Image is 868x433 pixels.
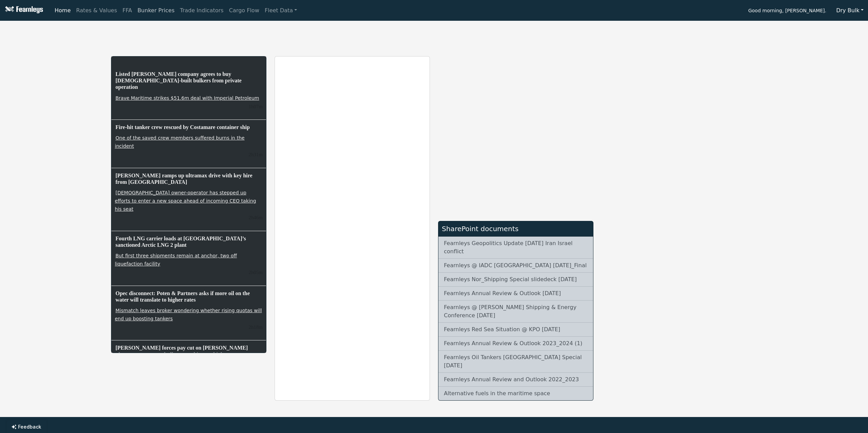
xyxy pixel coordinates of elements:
[249,104,263,109] small: 8/11/2025, 8:02:08 AM
[115,70,263,91] h6: Listed [PERSON_NAME] company agrees to buy [DEMOGRAPHIC_DATA]-built bulkers from private operation
[177,4,226,17] a: Trade Indicators
[832,4,868,17] button: Dry Bulk
[226,4,262,17] a: Cargo Flow
[52,4,73,17] a: Home
[438,351,593,373] a: Fearnleys Oil Tankers [GEOGRAPHIC_DATA] Special [DATE]
[115,344,263,358] h6: [PERSON_NAME] forces pay cut on [PERSON_NAME] ultramax as average bulker rates hit year-high
[438,323,593,337] a: Fearnleys Red Sea Situation @ KPO [DATE]
[438,373,593,387] a: Fearnleys Annual Review and Outlook 2022_2023
[115,289,263,304] h6: Opec disconnect: Poten & Partners asks if more oil on the water will translate to higher rates
[438,273,593,287] a: Fearnleys Nor_Shipping Special slidedeck [DATE]
[249,152,263,157] small: 8/11/2025, 7:37:23 AM
[111,23,757,48] iframe: tickers TradingView widget
[602,56,757,131] iframe: mini symbol-overview TradingView widget
[438,301,593,323] a: Fearnleys @ [PERSON_NAME] Shipping & Energy Conference [DATE]
[438,387,593,400] a: Alternative fuels in the maritime space
[249,215,263,220] small: 8/11/2025, 7:22:28 AM
[275,57,430,400] iframe: report archive
[438,259,593,273] a: Fearnleys @ IADC [GEOGRAPHIC_DATA] [DATE]_Final
[748,5,826,17] span: Good morning, [PERSON_NAME].
[3,6,43,15] img: Fearnleys Logo
[115,172,263,186] h6: [PERSON_NAME] ramps up ultramax drive with key hire from [GEOGRAPHIC_DATA]
[115,235,263,249] h6: Fourth LNG carrier loads at [GEOGRAPHIC_DATA]’s sanctioned Arctic LNG 2 plant
[115,189,256,212] a: [DEMOGRAPHIC_DATA] owner-operator has stepped up efforts to enter a new space ahead of incoming C...
[442,225,590,233] div: SharePoint documents
[249,270,263,275] small: 8/11/2025, 7:03:13 AM
[249,324,263,330] small: 8/11/2025, 6:50:27 AM
[115,134,245,149] a: One of the saved crew members suffered burns in the incident
[438,337,593,351] a: Fearnleys Annual Review & Outlook 2023_2024 (1)
[115,95,260,101] a: Brave Maritime strikes $51.6m deal with Imperial Petroleum
[115,307,262,322] a: Mismatch leaves broker wondering whether rising quotas will end up boosting tankers
[115,123,263,131] h6: Fire-hit tanker crew rescued by Costamare container ship
[115,252,237,267] a: But first three shipments remain at anchor, two off liquefaction facility
[120,4,135,17] a: FFA
[602,220,757,294] iframe: mini symbol-overview TradingView widget
[262,4,300,17] a: Fleet Data
[438,56,593,213] iframe: market overview TradingView widget
[602,138,757,213] iframe: mini symbol-overview TradingView widget
[602,301,757,376] iframe: mini symbol-overview TradingView widget
[74,4,120,17] a: Rates & Values
[438,237,593,259] a: Fearnleys Geopolitics Update [DATE] Iran Israel conflict
[438,287,593,301] a: Fearnleys Annual Review & Outlook [DATE]
[135,4,177,17] a: Bunker Prices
